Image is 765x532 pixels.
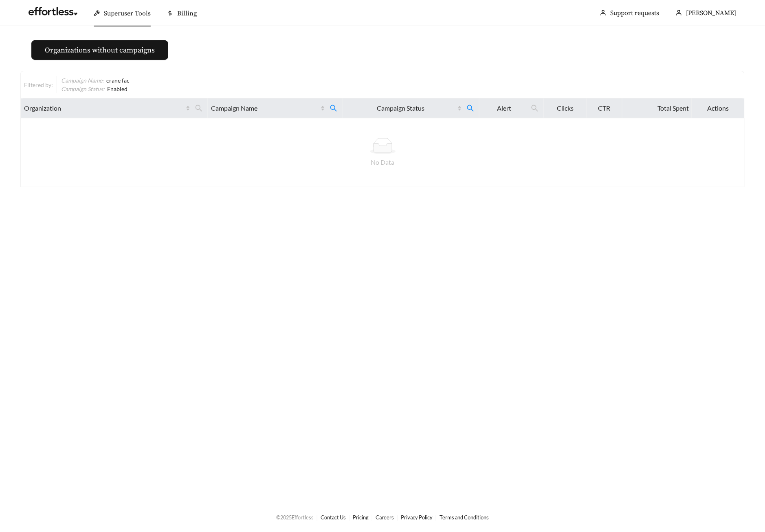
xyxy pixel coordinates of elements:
a: Support requests [611,9,659,17]
div: No Data [27,157,739,167]
th: Actions [692,98,745,118]
span: Enabled [107,85,127,92]
a: Careers [376,515,394,521]
span: Superuser Tools [104,9,151,17]
span: Campaign Name : [61,77,104,84]
th: Clicks [544,98,587,118]
div: Filtered by: [24,81,57,89]
span: search [464,102,477,115]
span: search [195,105,202,112]
span: Organization [24,103,184,113]
span: Organizations without campaigns [45,45,155,56]
span: search [192,102,206,115]
span: search [531,105,539,112]
span: crane fac [106,77,130,84]
span: Campaign Name [211,103,319,113]
span: search [327,102,341,115]
a: Terms and Conditions [440,515,489,521]
th: Total Spent [622,98,693,118]
a: Pricing [353,515,369,521]
span: © 2025 Effortless [276,515,314,521]
span: search [467,105,474,112]
span: Campaign Status [346,103,456,113]
span: Campaign Status : [61,85,105,92]
span: search [528,102,542,115]
span: Alert [483,103,526,113]
span: [PERSON_NAME] [686,9,736,17]
a: Privacy Policy [401,515,433,521]
th: CTR [587,98,622,118]
span: search [330,105,337,112]
button: Organizations without campaigns [31,40,168,60]
a: Contact Us [321,515,346,521]
span: Billing [177,9,197,17]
